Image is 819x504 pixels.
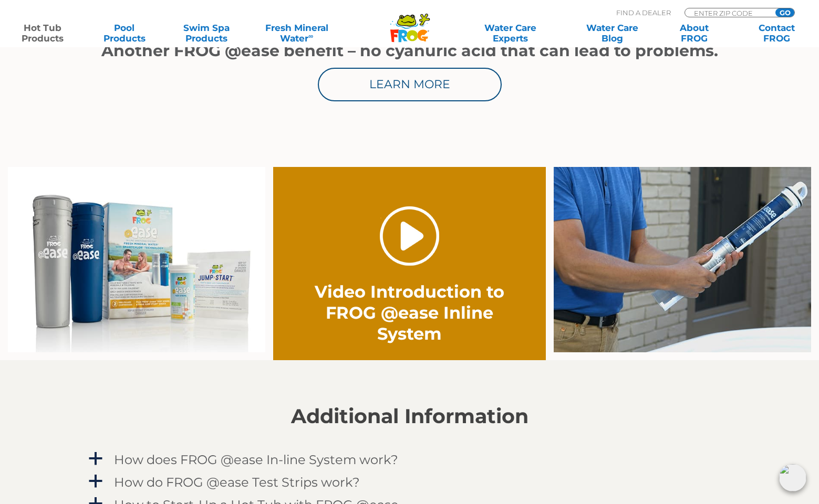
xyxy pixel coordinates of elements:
a: AboutFROG [662,23,727,44]
span: a [88,474,103,489]
a: Learn More [318,68,502,101]
a: a How do FROG @ease Test Strips work? [87,472,733,492]
input: GO [775,8,794,17]
img: openIcon [779,464,806,491]
p: Find A Dealer [616,8,671,17]
a: Water CareBlog [580,23,645,44]
a: a How does FROG @ease In-line System work? [87,450,733,469]
a: Water CareExperts [459,23,562,44]
input: Zip Code Form [693,8,764,17]
h4: How does FROG @ease In-line System work? [114,453,398,467]
img: inline family [8,167,265,352]
span: a [88,451,103,467]
a: Play Video [380,206,439,266]
h4: How do FROG @ease Test Strips work? [114,475,360,489]
a: Fresh MineralWater∞ [257,23,337,44]
a: PoolProducts [92,23,157,44]
a: ContactFROG [744,23,808,44]
h1: Another FROG @ease benefit – no cyanuric acid that can lead to problems. [95,42,725,60]
a: Hot TubProducts [11,23,75,44]
img: inline-holder [554,167,811,352]
h2: Video Introduction to FROG @ease Inline System [300,281,519,344]
sup: ∞ [308,32,313,40]
h2: Additional Information [87,405,733,428]
a: Swim SpaProducts [174,23,239,44]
